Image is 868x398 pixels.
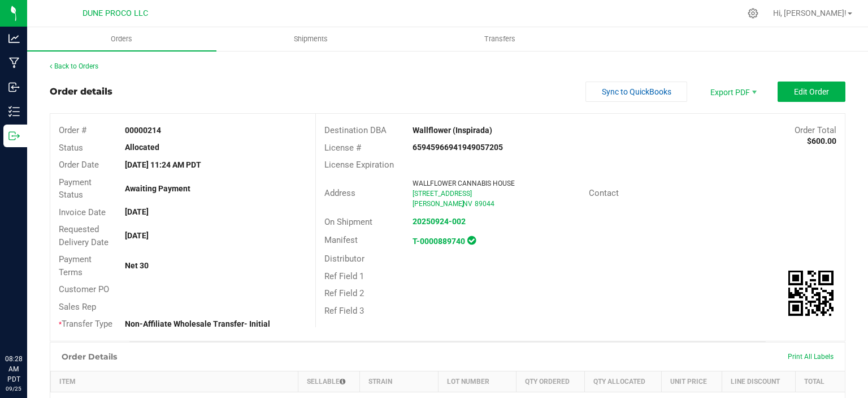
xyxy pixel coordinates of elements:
span: Invoice Date [59,207,106,217]
strong: [DATE] 11:24 AM PDT [125,160,201,169]
p: 08:28 AM PDT [5,354,22,384]
span: Payment Terms [59,254,92,277]
div: Order details [50,85,112,99]
inline-svg: Analytics [8,33,20,44]
span: License Expiration [324,160,394,170]
th: Qty Allocated [585,371,662,392]
inline-svg: Manufacturing [8,57,20,69]
a: T-0000889740 [413,237,465,246]
qrcode: 00000214 [788,271,834,316]
span: Print All Labels [788,353,834,361]
th: Sellable [298,371,359,392]
span: [STREET_ADDRESS] [413,190,472,198]
span: Ref Field 3 [324,306,364,316]
th: Unit Price [662,371,722,392]
span: [PERSON_NAME] [413,200,464,208]
a: Orders [27,27,216,51]
iframe: Resource center [11,307,45,341]
span: WALLFLOWER CANNABIS HOUSE [413,179,515,187]
span: Order # [59,125,86,135]
span: Destination DBA [324,125,387,135]
button: Edit Order [778,82,845,102]
span: Shipments [279,34,343,44]
span: Distributor [324,254,364,264]
strong: 65945966941949057205 [413,143,503,152]
span: Requested Delivery Date [59,224,108,247]
span: Status [59,143,83,153]
th: Total [796,371,845,392]
th: Qty Ordered [516,371,585,392]
strong: [DATE] [125,231,149,240]
strong: $600.00 [807,136,836,145]
span: DUNE PROCO LLC [83,8,148,18]
div: Manage settings [746,8,760,19]
strong: [DATE] [125,207,149,216]
span: , [462,200,463,208]
span: Orders [96,34,147,44]
span: Transfers [469,34,531,44]
span: Manifest [324,235,358,245]
strong: Non-Affiliate Wholesale Transfer- Initial [125,319,270,328]
a: 20250924-002 [413,217,466,226]
th: Item [51,371,298,392]
inline-svg: Inventory [8,106,20,117]
strong: Awaiting Payment [125,184,190,193]
span: Edit Order [794,87,829,96]
span: Customer PO [59,284,109,294]
th: Lot Number [438,371,516,392]
span: Order Total [795,125,836,135]
li: Export PDF [698,82,766,102]
strong: Wallflower (Inspirada) [413,126,492,135]
inline-svg: Outbound [8,130,20,142]
th: Line Discount [722,371,795,392]
span: Order Date [59,160,99,170]
th: Strain [360,371,438,392]
a: Shipments [216,27,406,51]
span: Ref Field 2 [324,288,364,298]
a: Back to Orders [50,62,98,70]
a: Transfers [406,27,595,51]
span: Sync to QuickBooks [602,87,671,96]
span: Payment Status [59,177,92,200]
h1: Order Details [62,352,117,361]
span: 89044 [475,200,494,208]
span: Transfer Type [59,319,112,329]
span: Sales Rep [59,302,96,312]
inline-svg: Inbound [8,82,20,93]
span: Ref Field 1 [324,271,364,281]
span: NV [463,200,472,208]
span: Contact [589,188,619,198]
strong: Net 30 [125,261,149,270]
span: Hi, [PERSON_NAME]! [773,8,847,18]
span: In Sync [467,234,476,246]
p: 09/25 [5,384,22,393]
strong: 00000214 [125,126,161,135]
span: License # [324,143,361,153]
button: Sync to QuickBooks [585,82,687,102]
span: Address [324,188,355,198]
strong: Allocated [125,143,159,152]
img: Scan me! [788,271,834,316]
span: On Shipment [324,217,372,227]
